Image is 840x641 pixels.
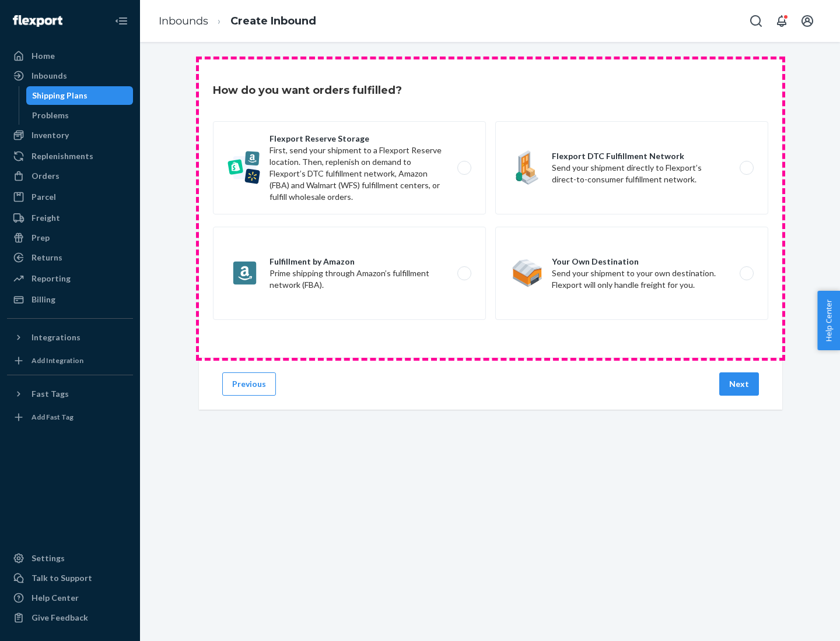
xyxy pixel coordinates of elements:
[7,290,133,309] a: Billing
[32,191,56,203] div: Parcel
[7,228,133,247] a: Prep
[7,569,133,587] a: Talk to Support
[32,332,80,343] div: Integrations
[32,129,69,141] div: Inventory
[32,252,62,263] div: Returns
[7,66,133,85] a: Inbounds
[32,110,69,121] div: Problems
[32,273,71,284] div: Reporting
[32,70,67,82] div: Inbounds
[7,47,133,65] a: Home
[796,9,819,33] button: Open account menu
[32,232,50,244] div: Prep
[32,294,55,305] div: Billing
[32,552,65,564] div: Settings
[159,15,208,27] a: Inbounds
[7,209,133,227] a: Freight
[7,589,133,607] a: Help Center
[32,50,55,62] div: Home
[7,608,133,627] button: Give Feedback
[149,4,325,38] ol: breadcrumbs
[32,170,60,182] div: Orders
[213,83,402,98] h3: How do you want orders fulfilled?
[7,385,133,403] button: Fast Tags
[32,212,60,224] div: Freight
[32,150,93,162] div: Replenishments
[7,408,133,427] a: Add Fast Tag
[230,15,316,27] a: Create Inbound
[7,269,133,288] a: Reporting
[817,291,840,350] button: Help Center
[7,126,133,145] a: Inventory
[32,592,79,604] div: Help Center
[719,372,759,396] button: Next
[7,351,133,370] a: Add Integration
[770,9,793,33] button: Open notifications
[7,167,133,185] a: Orders
[32,90,87,101] div: Shipping Plans
[744,9,768,33] button: Open Search Box
[32,572,92,584] div: Talk to Support
[7,248,133,267] a: Returns
[222,372,276,396] button: Previous
[26,86,134,105] a: Shipping Plans
[110,9,133,33] button: Close Navigation
[32,355,83,365] div: Add Integration
[7,188,133,206] a: Parcel
[7,549,133,568] a: Settings
[7,147,133,165] a: Replenishments
[26,106,134,125] a: Problems
[7,328,133,347] button: Integrations
[32,388,69,400] div: Fast Tags
[32,612,88,624] div: Give Feedback
[32,412,73,422] div: Add Fast Tag
[13,15,62,27] img: Flexport logo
